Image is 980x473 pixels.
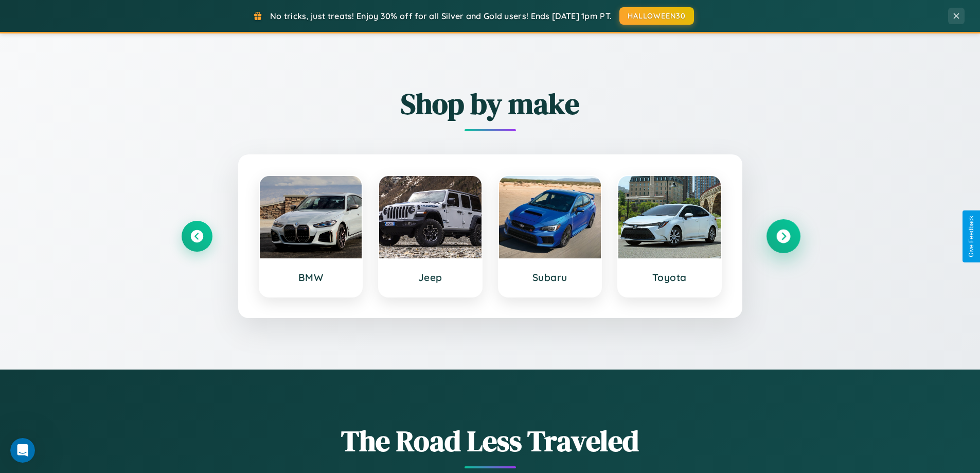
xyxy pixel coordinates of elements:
h3: Subaru [509,271,591,284]
iframe: Intercom live chat [10,438,35,463]
h2: Shop by make [182,84,799,124]
h3: Toyota [629,271,710,284]
span: No tricks, just treats! Enjoy 30% off for all Silver and Gold users! Ends [DATE] 1pm PT. [270,11,612,21]
button: HALLOWEEN30 [619,7,694,25]
h3: Jeep [389,271,471,284]
div: Give Feedback [968,216,975,257]
h3: BMW [270,271,352,284]
h1: The Road Less Traveled [182,421,799,461]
